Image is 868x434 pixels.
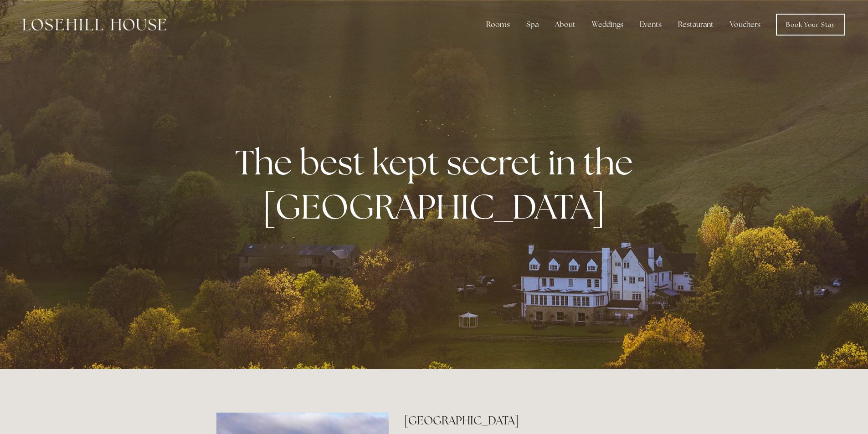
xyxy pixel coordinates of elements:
[776,14,845,36] a: Book Your Stay
[23,19,166,31] img: Losehill House
[548,15,583,34] div: About
[235,140,640,229] strong: The best kept secret in the [GEOGRAPHIC_DATA]
[671,15,721,34] div: Restaurant
[404,413,652,429] h2: [GEOGRAPHIC_DATA]
[723,15,768,34] a: Vouchers
[585,15,631,34] div: Weddings
[632,15,669,34] div: Events
[519,15,546,34] div: Spa
[479,15,517,34] div: Rooms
